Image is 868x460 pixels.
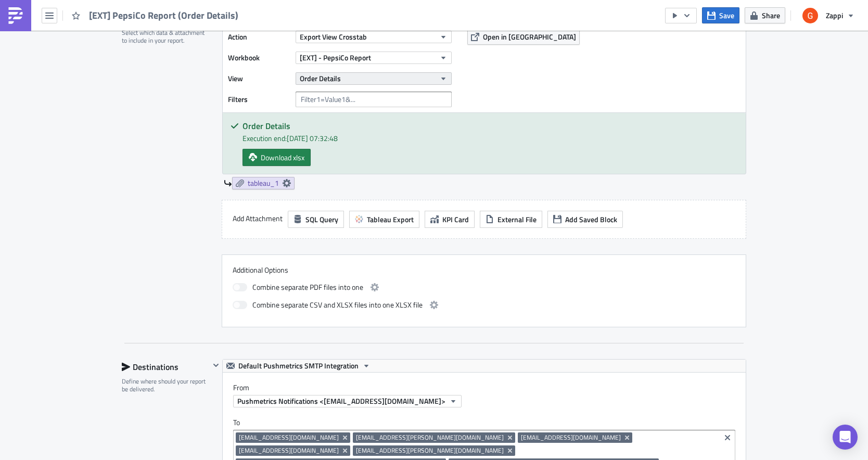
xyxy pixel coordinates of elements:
[483,31,576,42] span: Open in [GEOGRAPHIC_DATA]
[122,359,210,375] div: Destinations
[232,177,295,189] a: tableau_1
[242,149,311,166] a: Download xlsx
[233,383,746,392] label: From
[801,7,819,24] img: Avatar
[480,211,542,228] button: External File
[506,432,515,443] button: Remove Tag
[261,152,304,163] span: Download xlsx
[826,10,843,21] span: Zappi
[228,50,290,66] label: Workbook
[296,52,452,64] button: [EXT] - PepsiCo Report
[425,211,475,228] button: KPI Card
[762,10,780,21] span: Share
[248,178,279,188] span: tableau_1
[228,92,290,107] label: Filters
[719,10,734,21] span: Save
[300,52,371,63] span: [EXT] - PepsiCo Report
[305,214,338,225] span: SQL Query
[4,4,497,12] body: Rich Text Area. Press ALT-0 for help.
[223,360,374,372] button: Default Pushmetrics SMTP Integration
[228,71,290,86] label: View
[367,214,414,225] span: Tableau Export
[356,446,504,455] span: [EMAIL_ADDRESS][PERSON_NAME][DOMAIN_NAME]
[233,395,462,407] button: Pushmetrics Notifications <[EMAIL_ADDRESS][DOMAIN_NAME]>
[252,299,423,311] span: Combine separate CSV and XLSX files into one XLSX file
[296,92,452,107] input: Filter1=Value1&...
[467,29,580,45] button: Open in [GEOGRAPHIC_DATA]
[547,211,623,228] button: Add Saved Block
[506,445,515,456] button: Remove Tag
[239,433,339,442] span: [EMAIL_ADDRESS][DOMAIN_NAME]
[239,446,339,455] span: [EMAIL_ADDRESS][DOMAIN_NAME]
[296,72,452,85] button: Order Details
[4,4,497,12] p: Please see attached an excel sheet containing the order details for the previous month.
[341,432,350,443] button: Remove Tag
[341,445,350,456] button: Remove Tag
[252,281,363,293] span: Combine separate PDF files into one
[497,214,537,225] span: External File
[233,265,735,275] label: Additional Options
[228,29,290,45] label: Action
[521,433,621,442] span: [EMAIL_ADDRESS][DOMAIN_NAME]
[300,31,367,42] span: Export View Crosstab
[122,29,210,45] div: Select which data & attachment to include in your report.
[349,211,419,228] button: Tableau Export
[238,360,359,372] span: Default Pushmetrics SMTP Integration
[745,7,785,23] button: Share
[356,433,504,442] span: [EMAIL_ADDRESS][PERSON_NAME][DOMAIN_NAME]
[296,31,452,43] button: Export View Crosstab
[89,9,239,21] span: [EXT] PepsiCo Report (Order Details)
[442,214,469,225] span: KPI Card
[233,211,283,226] label: Add Attachment
[623,432,632,443] button: Remove Tag
[565,214,617,225] span: Add Saved Block
[7,7,24,24] img: PushMetrics
[237,395,445,406] span: Pushmetrics Notifications <[EMAIL_ADDRESS][DOMAIN_NAME]>
[122,377,210,393] div: Define where should your report be delivered.
[721,431,734,444] button: Clear selected items
[242,133,738,144] div: Execution end: [DATE] 07:32:48
[210,359,222,372] button: Hide content
[833,425,858,450] div: Open Intercom Messenger
[300,73,341,84] span: Order Details
[233,418,735,427] label: To
[796,4,860,27] button: Zappi
[288,211,344,228] button: SQL Query
[702,7,739,23] button: Save
[242,122,738,130] h5: Order Details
